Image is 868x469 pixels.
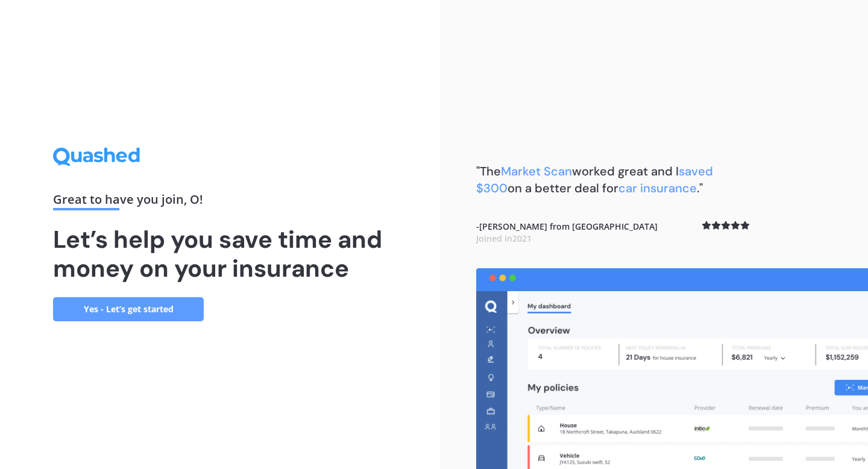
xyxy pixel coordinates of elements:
h1: Let’s help you save time and money on your insurance [53,225,387,283]
b: "The worked great and I on a better deal for ." [476,163,713,196]
span: Joined in 2021 [476,233,532,244]
span: saved $300 [476,163,713,196]
div: Great to have you join , O ! [53,194,387,210]
span: car insurance [618,180,697,196]
a: Yes - Let’s get started [53,297,204,321]
img: dashboard.webp [476,268,868,469]
span: Market Scan [501,163,572,179]
b: - [PERSON_NAME] from [GEOGRAPHIC_DATA] [476,221,658,244]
